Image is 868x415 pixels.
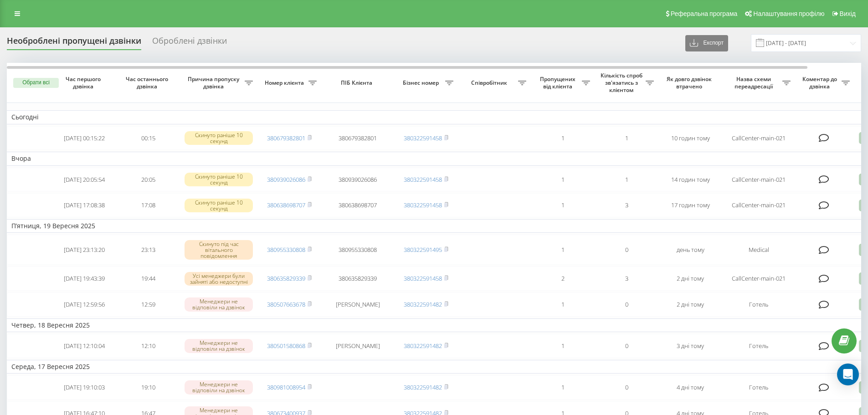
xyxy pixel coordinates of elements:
[52,235,116,265] td: [DATE] 23:13:20
[685,35,728,51] button: Експорт
[531,375,595,400] td: 1
[722,193,795,217] td: CallCenter-main-021
[658,266,722,291] td: 2 дні тому
[52,193,116,217] td: [DATE] 17:08:38
[185,199,253,212] div: Скинуто раніше 10 секунд
[595,292,658,317] td: 0
[840,10,856,17] span: Вихід
[595,334,658,358] td: 0
[658,292,722,317] td: 2 дні тому
[595,375,658,400] td: 0
[595,126,658,150] td: 1
[116,334,180,358] td: 12:10
[267,134,305,142] a: 380679382801
[722,334,795,358] td: Готель
[52,126,116,150] td: [DATE] 00:15:22
[321,292,394,317] td: [PERSON_NAME]
[52,334,116,358] td: [DATE] 12:10:04
[7,36,141,50] div: Необроблені пропущені дзвінки
[658,334,722,358] td: 3 дні тому
[837,364,859,385] div: Open Intercom Messenger
[262,79,308,87] span: Номер клієнта
[658,168,722,192] td: 14 годин тому
[658,193,722,217] td: 17 годин тому
[722,375,795,400] td: Готель
[722,235,795,265] td: Medical
[267,383,305,391] a: 380981008954
[671,10,738,17] span: Реферальна програма
[599,72,646,93] span: Кількість спроб зв'язатись з клієнтом
[404,274,442,282] a: 380322591458
[404,134,442,142] a: 380322591458
[185,76,245,90] span: Причина пропуску дзвінка
[116,375,180,400] td: 19:10
[800,76,842,90] span: Коментар до дзвінка
[531,235,595,265] td: 1
[267,246,305,254] a: 380955330808
[267,175,305,184] a: 380939026086
[462,79,518,87] span: Співробітник
[185,339,253,353] div: Менеджери не відповіли на дзвінок
[531,193,595,217] td: 1
[658,235,722,265] td: день тому
[595,235,658,265] td: 0
[531,266,595,291] td: 2
[185,297,253,311] div: Менеджери не відповіли на дзвінок
[321,334,394,358] td: [PERSON_NAME]
[321,168,394,192] td: 380939026086
[267,201,305,209] a: 380638698707
[321,126,394,150] td: 380679382801
[595,193,658,217] td: 3
[52,168,116,192] td: [DATE] 20:05:54
[185,240,253,260] div: Скинуто під час вітального повідомлення
[116,266,180,291] td: 19:44
[531,126,595,150] td: 1
[321,266,394,291] td: 380635829339
[404,383,442,391] a: 380322591482
[753,10,824,17] span: Налаштування профілю
[722,168,795,192] td: CallCenter-main-021
[185,380,253,394] div: Менеджери не відповіли на дзвінок
[116,193,180,217] td: 17:08
[404,300,442,308] a: 380322591482
[595,168,658,192] td: 1
[267,300,305,308] a: 380507663678
[185,131,253,145] div: Скинуто раніше 10 секунд
[658,126,722,150] td: 10 годин тому
[116,235,180,265] td: 23:13
[531,168,595,192] td: 1
[404,175,442,184] a: 380322591458
[404,246,442,254] a: 380322591495
[535,76,582,90] span: Пропущених від клієнта
[658,375,722,400] td: 4 дні тому
[329,79,386,87] span: ПІБ Клієнта
[185,272,253,286] div: Усі менеджери були зайняті або недоступні
[52,375,116,400] td: [DATE] 19:10:03
[404,342,442,350] a: 380322591482
[267,342,305,350] a: 380501580868
[595,266,658,291] td: 3
[185,173,253,186] div: Скинуто раніше 10 секунд
[267,274,305,282] a: 380635829339
[321,193,394,217] td: 380638698707
[399,79,445,87] span: Бізнес номер
[60,76,109,90] span: Час першого дзвінка
[727,76,782,90] span: Назва схеми переадресації
[404,201,442,209] a: 380322591458
[123,76,173,90] span: Час останнього дзвінка
[152,36,227,50] div: Оброблені дзвінки
[722,292,795,317] td: Готель
[13,78,59,88] button: Обрати всі
[52,292,116,317] td: [DATE] 12:59:56
[722,126,795,150] td: CallCenter-main-021
[116,126,180,150] td: 00:15
[52,266,116,291] td: [DATE] 19:43:39
[722,266,795,291] td: CallCenter-main-021
[116,292,180,317] td: 12:59
[666,76,715,90] span: Як довго дзвінок втрачено
[116,168,180,192] td: 20:05
[531,334,595,358] td: 1
[321,235,394,265] td: 380955330808
[531,292,595,317] td: 1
